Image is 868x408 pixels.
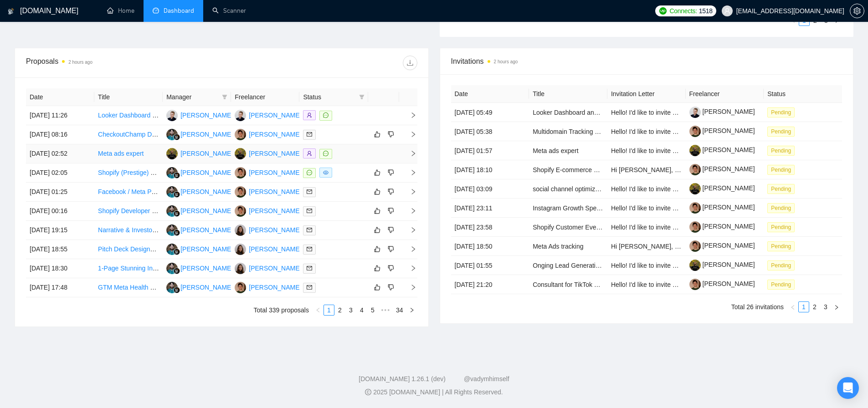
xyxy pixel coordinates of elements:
a: MI[PERSON_NAME] [166,168,233,176]
td: [DATE] 08:16 [26,125,94,144]
span: dislike [388,245,394,253]
img: c1eoFFNpkKwD1OidvrB7w8jRSGSm0dEzN-CWyxJ391Kf3soqN9itx_tQrUhxq9agvq [689,126,701,137]
button: dislike [385,205,396,216]
a: [PERSON_NAME] [689,184,755,192]
img: MI [166,282,178,293]
span: like [374,226,380,234]
button: like [372,224,383,235]
img: MB [235,110,246,121]
a: Pending [767,185,798,192]
span: Pending [767,127,795,137]
button: dislike [385,263,396,274]
td: Shopify Customer Event Pixel Integration for FB multidomain Tracking - Stape Data Tag [529,218,607,237]
button: like [372,244,383,255]
a: AL[PERSON_NAME] [235,188,301,195]
td: [DATE] 02:05 [26,163,94,183]
a: AL[PERSON_NAME] [235,207,301,214]
img: AL [235,129,246,140]
a: AL[PERSON_NAME] [235,168,301,176]
button: like [372,129,383,140]
td: Multidomain Tracking solution (FB, Google Ads, Google Dynamic Remarketing, GA4) for Shopify [529,122,607,141]
span: right [409,307,415,313]
img: VM [235,263,246,274]
td: [DATE] 18:50 [451,237,529,256]
a: Shopify Developer Needed for Custom Beauty Store [98,207,246,214]
span: Invitations [451,56,842,67]
a: [PERSON_NAME] [689,146,755,153]
img: MI [166,167,178,178]
img: c1tcQ5zqjIqi1wlivO0T1CguHe97183DO_yVSl5Ficl7is1d2XOauH9J_adcCAxK79 [689,107,701,118]
span: dislike [388,188,394,195]
button: like [372,263,383,274]
td: Pitch Deck Designer Needed ASAP [94,240,163,259]
span: mail [307,285,312,290]
span: setting [850,7,864,15]
img: AL [235,282,246,293]
img: gigradar-bm.png [174,268,180,274]
button: left [788,15,799,26]
li: 4 [356,305,367,316]
li: 5 [367,305,378,316]
span: Pending [767,222,795,232]
li: 1 [798,301,809,312]
td: [DATE] 05:38 [451,122,529,141]
a: Multidomain Tracking solution (FB, Google Ads, Google Dynamic Remarketing, [GEOGRAPHIC_DATA]) for... [533,128,858,135]
a: [DOMAIN_NAME] 1.26.1 (dev) [359,375,446,382]
a: Pending [767,261,798,269]
a: 5 [368,305,378,315]
td: [DATE] 18:30 [26,259,94,278]
time: 2 hours ago [68,60,92,65]
span: filter [357,90,366,104]
a: MI[PERSON_NAME] [166,245,233,252]
a: Pending [767,204,798,211]
a: [PERSON_NAME] [689,108,755,115]
td: Meta ads expert [94,144,163,163]
a: Pending [767,166,798,173]
span: Pending [767,107,795,117]
time: 2 hours ago [494,59,518,64]
th: Freelancer [231,88,299,106]
li: 3 [345,305,356,316]
td: [DATE] 01:55 [451,256,529,275]
img: AL [235,186,246,198]
span: like [374,245,380,253]
span: like [374,169,380,176]
img: gigradar-bm.png [174,287,180,293]
span: message [307,170,312,175]
span: Connects: [669,6,697,16]
span: filter [220,90,229,104]
span: right [403,189,416,195]
div: [PERSON_NAME] [180,282,233,292]
th: Freelancer [686,85,764,103]
button: right [831,301,842,312]
img: gigradar-bm.png [174,172,180,178]
td: Consultant for TikTok Shop Affiliates in Germany, Spain, Italy &amp; France [529,275,607,294]
span: mail [307,189,312,194]
button: right [406,305,417,316]
td: Facebook / Meta Pixel and API issues [94,183,163,202]
td: [DATE] 03:09 [451,179,529,199]
button: setting [850,4,864,18]
td: [DATE] 21:20 [451,275,529,294]
span: mail [307,132,312,137]
div: [PERSON_NAME] [180,187,233,197]
button: download [403,56,417,70]
a: [PERSON_NAME] [689,242,755,249]
a: MI[PERSON_NAME] [166,264,233,271]
a: VM[PERSON_NAME] [235,245,301,252]
a: [PERSON_NAME] [689,127,755,134]
a: 1 [324,305,334,315]
span: download [403,59,417,66]
img: IK [235,148,246,159]
td: Shopify Developer Needed for Custom Beauty Store [94,202,163,221]
button: dislike [385,129,396,140]
td: [DATE] 19:15 [26,221,94,240]
td: Onging Lead Generation FB / IG/ Google [529,256,607,275]
div: [PERSON_NAME] [249,225,301,235]
a: Instagram Growth Specialist Needed [533,204,637,212]
a: Meta ads expert [98,150,144,157]
a: [PERSON_NAME] [689,223,755,230]
td: Narrative & Investor Pitch Deck Strategist — “Field-to-Cloud” Energy & Analytics Company [94,221,163,240]
img: c1LR_9JhJ0cXYaRXYMuD2I4STzAzvJMC0oQj9-x0i55Io1AKl-SQQ6MegMdX4zjp-J [689,183,701,194]
a: Meta ads expert [533,147,578,154]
